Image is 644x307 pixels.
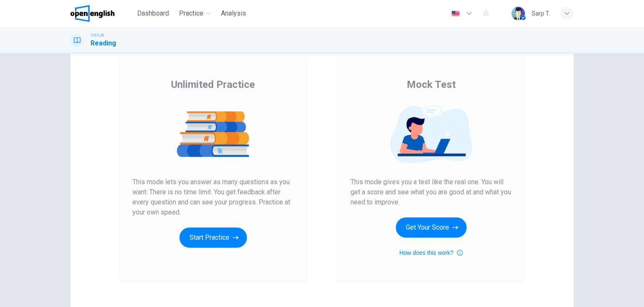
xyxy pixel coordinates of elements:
[91,32,104,38] span: TOEFL®
[137,8,169,19] span: Dashboard
[218,6,249,21] button: Analysis
[179,8,203,19] span: Practice
[399,248,462,258] button: How does this work?
[351,177,512,207] span: This mode gives you a test like the real one. You will get a score and see what you are good at a...
[512,7,525,20] img: Profile picture
[91,38,116,48] h1: Reading
[132,177,293,217] span: This mode lets you answer as many questions as you want. There is no time limit. You get feedback...
[450,11,461,17] img: en
[70,5,134,22] a: OpenEnglish logo
[407,78,456,91] span: Mock Test
[179,228,247,248] button: Start Practice
[532,8,550,19] div: Sarp T.
[70,5,114,22] img: OpenEnglish logo
[176,6,214,21] button: Practice
[171,78,255,91] span: Unlimited Practice
[396,217,467,238] button: Get Your Score
[134,6,172,21] button: Dashboard
[221,8,246,19] span: Analysis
